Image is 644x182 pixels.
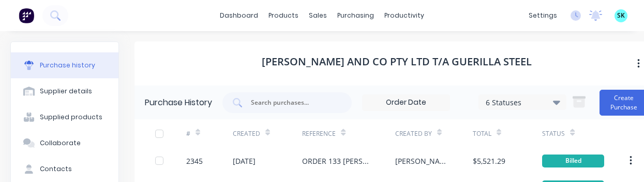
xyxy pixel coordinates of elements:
[473,129,491,138] div: Total
[379,8,429,23] div: productivity
[250,97,336,108] input: Search purchases...
[395,129,432,138] div: Created By
[486,96,560,107] div: 6 Statuses
[233,129,260,138] div: Created
[215,8,263,23] a: dashboard
[40,87,92,96] div: Supplier details
[523,8,562,23] div: settings
[262,55,532,68] h1: [PERSON_NAME] and Co Pty Ltd t/a Guerilla Steel
[11,78,118,104] button: Supplier details
[186,156,203,166] div: 2345
[304,8,332,23] div: sales
[145,96,212,109] div: Purchase History
[332,8,379,23] div: purchasing
[11,130,118,156] button: Collaborate
[263,8,304,23] div: products
[395,156,452,166] div: [PERSON_NAME]
[186,129,190,138] div: #
[302,129,336,138] div: Reference
[11,52,118,78] button: Purchase history
[40,113,102,122] div: Supplied products
[542,155,604,167] div: Billed
[11,156,118,182] button: Contacts
[40,138,81,148] div: Collaborate
[302,156,375,166] div: ORDER 133 [PERSON_NAME] Structural Steel
[11,104,118,130] button: Supplied products
[617,11,625,20] span: SK
[233,156,256,166] div: [DATE]
[363,95,450,110] input: Order Date
[40,61,95,70] div: Purchase history
[19,8,34,23] img: Factory
[40,164,72,174] div: Contacts
[473,156,505,166] div: $5,521.29
[542,129,565,138] div: Status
